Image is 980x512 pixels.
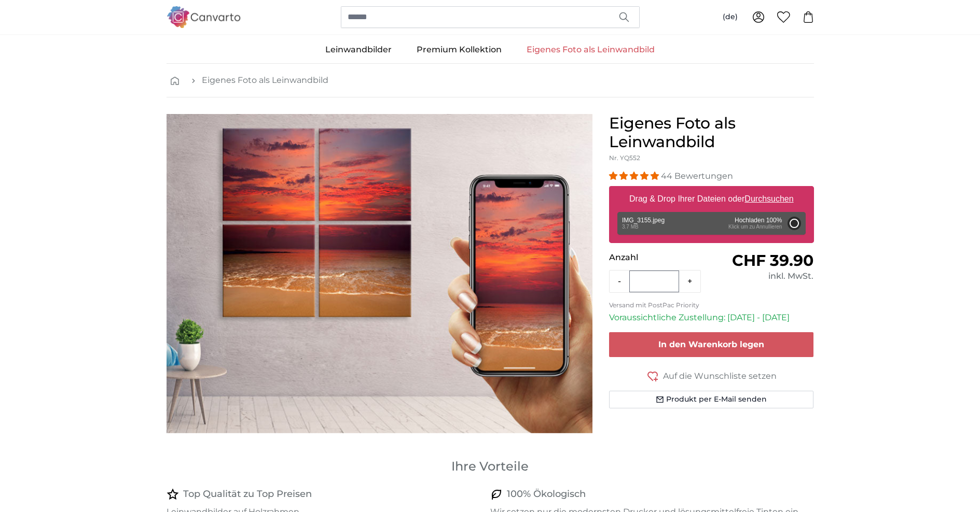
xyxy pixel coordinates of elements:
[609,391,814,408] button: Produkt per E-Mail senden
[167,114,592,433] img: personalised-canvas-print
[732,251,813,270] span: CHF 39.90
[514,36,667,63] a: Eigenes Foto als Leinwandbild
[609,369,814,382] button: Auf die Wunschliste setzen
[609,311,814,324] p: Voraussichtliche Zustellung: [DATE] - [DATE]
[610,271,629,292] button: -
[609,332,814,357] button: In den Warenkorb legen
[609,301,814,309] p: Versand mit PostPac Priority
[167,114,592,433] div: 1 of 1
[167,6,241,27] img: Canvarto
[609,251,711,264] p: Anzahl
[625,189,798,209] label: Drag & Drop Ihrer Dateien oder
[711,270,813,282] div: inkl. MwSt.
[313,36,404,63] a: Leinwandbilder
[714,8,746,26] button: (de)
[658,339,764,349] span: In den Warenkorb legen
[609,114,814,151] h1: Eigenes Foto als Leinwandbild
[202,74,328,87] a: Eigenes Foto als Leinwandbild
[744,194,793,203] u: Durchsuchen
[183,487,312,502] h4: Top Qualität zu Top Preisen
[167,64,814,97] nav: breadcrumbs
[609,171,661,181] span: 4.93 stars
[609,154,640,162] span: Nr. YQ552
[663,370,777,382] span: Auf die Wunschliste setzen
[404,36,514,63] a: Premium Kollektion
[507,487,586,502] h4: 100% Ökologisch
[167,458,814,475] h3: Ihre Vorteile
[679,271,700,292] button: +
[661,171,733,181] span: 44 Bewertungen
